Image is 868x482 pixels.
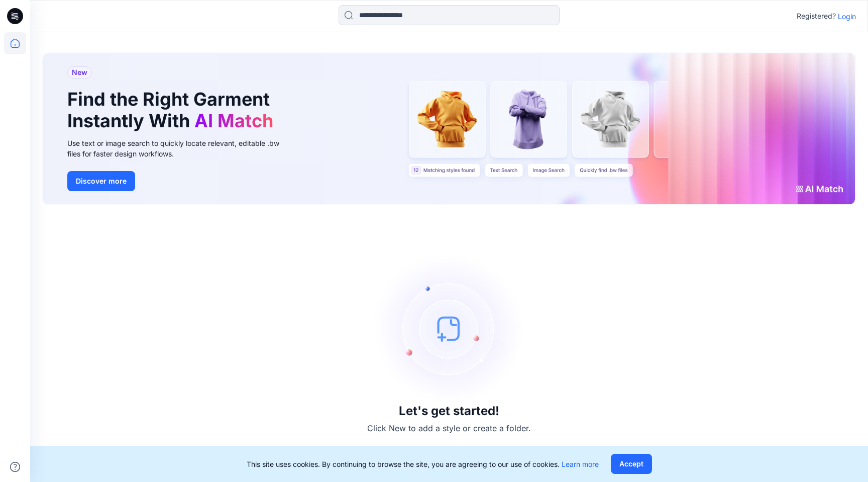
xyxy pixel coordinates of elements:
button: Discover more [67,171,135,191]
p: Login [838,11,856,22]
button: Accept [611,454,652,474]
p: Registered? [797,10,836,22]
div: Use text or image search to quickly locate relevant, editable .bw files for faster design workflows. [67,138,293,159]
span: AI Match [194,110,273,132]
p: This site uses cookies. By continuing to browse the site, you are agreeing to our use of cookies. [247,459,599,469]
span: New [72,66,87,78]
img: empty-state-image.svg [374,253,524,404]
p: Click New to add a style or create a folder. [367,422,531,434]
a: Learn more [562,460,599,468]
h3: Let's get started! [399,404,499,418]
h1: Find the Right Garment Instantly With [67,89,278,132]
